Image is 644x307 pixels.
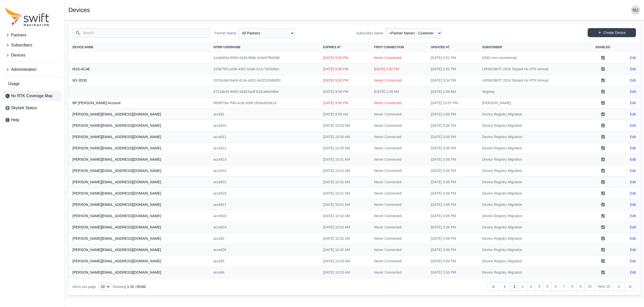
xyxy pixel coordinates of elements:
[68,199,209,210] th: [PERSON_NAME][EMAIL_ADDRESS][DOMAIN_NAME]
[630,191,636,196] a: Edit
[478,42,586,52] th: Subscriber
[370,64,427,75] td: [DATE] 2:52 PM
[427,256,478,267] td: [DATE] 3:06 PM
[588,28,636,37] a: Create Device
[478,97,586,109] td: [PERSON_NAME]
[3,79,61,89] a: Usage
[427,75,478,86] td: [DATE] 3:54 PM
[427,131,478,143] td: [DATE] 3:06 PM
[319,199,370,210] td: [DATE] 10:01 AM
[478,154,586,165] td: Device Registry Migration
[68,176,209,188] th: [PERSON_NAME][EMAIL_ADDRESS][DOMAIN_NAME]
[319,131,370,143] td: [DATE] 10:00 AM
[11,32,26,38] span: Partners
[370,165,427,176] td: Never Connected
[68,165,209,176] th: [PERSON_NAME][EMAIL_ADDRESS][DOMAIN_NAME]
[385,28,442,38] select: Subscriber
[535,282,543,291] a: 4
[370,188,427,199] td: Never Connected
[427,165,478,176] td: [DATE] 3:06 PM
[209,210,319,222] td: accell18
[209,143,319,154] td: accell12
[478,109,586,120] td: Device Registry Migration
[11,93,53,99] span: Nx RTK Coverage Map
[370,86,427,97] td: [DATE] 1:09 AM
[630,146,636,151] a: Edit
[209,131,319,143] td: accell11
[478,210,586,222] td: Device Registry Migration
[631,6,640,15] img: user photo
[630,247,636,252] a: Edit
[568,282,577,291] a: 8
[209,267,319,278] td: accell4
[209,64,319,75] td: 225675f3-a268-4302-b3a6-012c7d20d6ec
[127,285,134,289] span: 1 - 20
[209,176,319,188] td: accell15
[11,105,37,111] span: Skylark Status
[478,52,586,64] td: KDDI non-commercial
[3,30,61,40] button: Partners
[98,283,110,291] select: Display Limit
[370,97,427,109] td: Never Connected
[68,210,209,222] th: [PERSON_NAME][EMAIL_ADDRESS][DOMAIN_NAME]
[370,109,427,120] td: Never Connected
[630,270,636,275] a: Edit
[68,42,209,52] th: Device Name
[427,109,478,120] td: [DATE] 3:06 PM
[518,282,527,291] a: 2
[427,64,478,75] td: [DATE] 2:52 PM
[427,120,478,131] td: [DATE] 3:06 PM
[630,67,636,72] a: Edit
[11,117,19,123] span: Help
[68,154,209,165] th: [PERSON_NAME][EMAIL_ADDRESS][DOMAIN_NAME]
[68,7,90,13] h1: Devices
[3,50,61,60] button: Devices
[319,165,370,176] td: [DATE] 10:01 AM
[319,176,370,188] td: [DATE] 10:01 AM
[68,97,209,109] th: BP [PERSON_NAME] Account
[478,64,586,75] td: URSROBOT 2024 Skylark Nx RTK Annual
[478,143,586,154] td: Device Registry Migration
[478,233,586,244] td: Device Registry Migration
[209,75,319,86] td: 3570c4a6-6a04-413e-a301-de32320d0d50
[209,233,319,244] td: accell2
[370,267,427,278] td: Never Connected
[209,52,319,64] td: 1ea6483a-6590-4346-8b6b-2c0e97fbd266
[238,28,295,38] select: Partner Name
[630,202,636,207] a: Edit
[68,75,209,86] th: M1-3D30
[209,199,319,210] td: accell17
[323,45,341,49] span: Expires At
[551,282,560,291] a: 6
[370,256,427,267] td: Never Connected
[630,55,636,60] a: Edit
[478,188,586,199] td: Device Registry Migration
[319,97,370,109] td: [DATE] 4:00 PM
[3,91,61,101] a: Nx RTK Coverage Map
[478,222,586,233] td: Device Registry Migration
[584,282,595,291] a: 10
[319,64,370,75] td: [DATE] 5:00 PM
[319,109,370,120] td: [DATE] 9:59 AM
[319,210,370,222] td: [DATE] 10:02 AM
[630,100,636,105] a: Edit
[427,86,478,97] td: [DATE] 1:09 AM
[209,244,319,256] td: accell20
[209,154,319,165] td: accell13
[214,31,236,36] label: Partner Name
[374,45,404,49] span: First Connection
[630,179,636,185] a: Edit
[527,282,535,291] a: 3
[209,42,319,52] th: NTRIP Username
[209,86,319,97] td: 6722de45-8695-4d3d-ba5f-b33cafee06be
[370,131,427,143] td: Never Connected
[68,233,209,244] th: [PERSON_NAME][EMAIL_ADDRESS][DOMAIN_NAME]
[356,31,383,36] label: Subscriber Name
[11,67,36,73] span: Administration
[427,199,478,210] td: [DATE] 3:06 PM
[3,65,61,75] button: Administration
[478,75,586,86] td: URSROBOT 2024 Skylark Nx RTK Annual
[138,285,146,289] span: 8160
[3,115,61,125] a: Help
[630,78,636,83] a: Edit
